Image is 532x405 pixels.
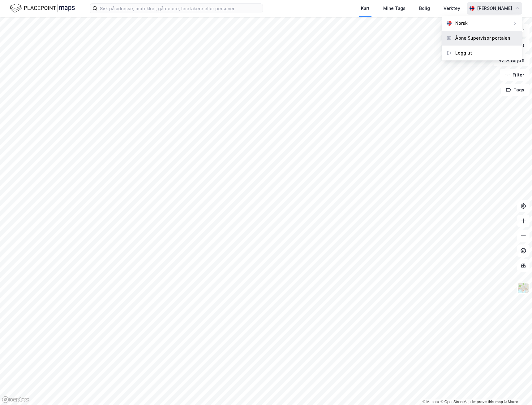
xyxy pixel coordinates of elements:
a: OpenStreetMap [441,400,471,404]
img: Z [517,282,529,294]
a: Mapbox homepage [2,396,29,403]
div: Norsk [455,20,468,27]
a: Improve this map [472,400,503,404]
div: Mine Tags [383,5,405,12]
button: Filter [500,69,530,81]
div: Kontrollprogram for chat [501,375,532,405]
div: Kart [361,5,370,12]
div: Logg ut [455,49,472,57]
div: Åpne Supervisor portalen [455,34,510,42]
a: Mapbox [423,400,440,404]
button: Tags [501,84,530,96]
img: logo.f888ab2527a4732fd821a326f86c7f29.svg [10,3,75,14]
iframe: Chat Widget [501,375,532,405]
input: Søk på adresse, matrikkel, gårdeiere, leietakere eller personer [97,4,263,13]
div: Verktøy [444,5,460,12]
div: [PERSON_NAME] [477,5,512,12]
div: Bolig [419,5,430,12]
